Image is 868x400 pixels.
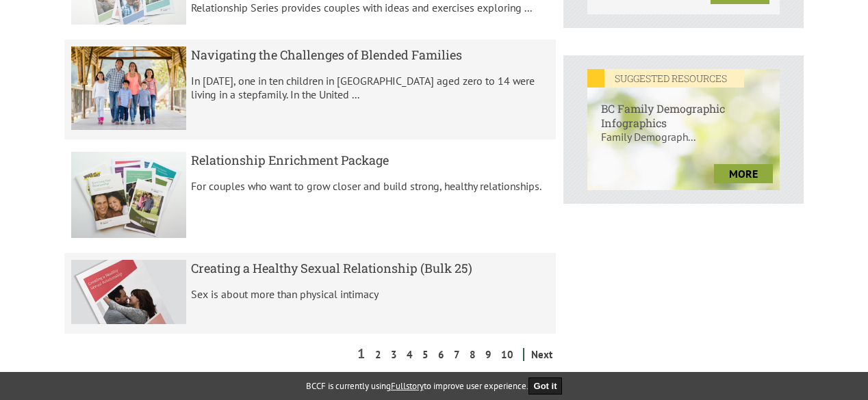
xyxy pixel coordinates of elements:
[391,380,424,392] a: Fullstory
[64,145,556,248] a: result.title Relationship Enrichment Package For couples who want to grow closer and build strong...
[71,260,186,324] img: result.title
[387,348,400,361] a: 3
[64,253,556,334] a: result.title Creating a Healthy Sexual Relationship (Bulk 25) Sex is about more than physical int...
[403,348,416,361] a: 4
[482,348,495,361] a: 9
[435,348,448,361] a: 6
[191,74,550,101] p: In [DATE], one in ten children in [GEOGRAPHIC_DATA] aged zero to 14 were living in a stepfamily. ...
[419,348,432,361] a: 5
[71,46,186,130] img: result.title
[191,152,550,168] h5: Relationship Enrichment Package
[372,348,385,361] a: 2
[64,40,556,139] a: result.title Navigating the Challenges of Blended Families In [DATE], one in ten children in [GEO...
[357,345,369,362] span: 1
[528,377,563,395] button: Got it
[191,46,550,63] h5: Navigating the Challenges of Blended Families
[191,287,550,301] p: Sex is about more than physical intimacy
[191,260,550,276] h5: Creating a Healthy Sexual Relationship (Bulk 25)
[528,348,556,361] a: Next
[587,130,780,157] p: Family Demograph...
[498,348,517,361] a: 10
[714,164,773,183] a: more
[71,152,186,238] img: result.title
[191,179,550,193] p: For couples who want to grow closer and build strong, healthy relationships.
[450,348,463,361] a: 7
[587,69,744,88] em: SUGGESTED RESOURCES
[587,88,780,130] h6: BC Family Demographic Infographics
[466,348,479,361] a: 8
